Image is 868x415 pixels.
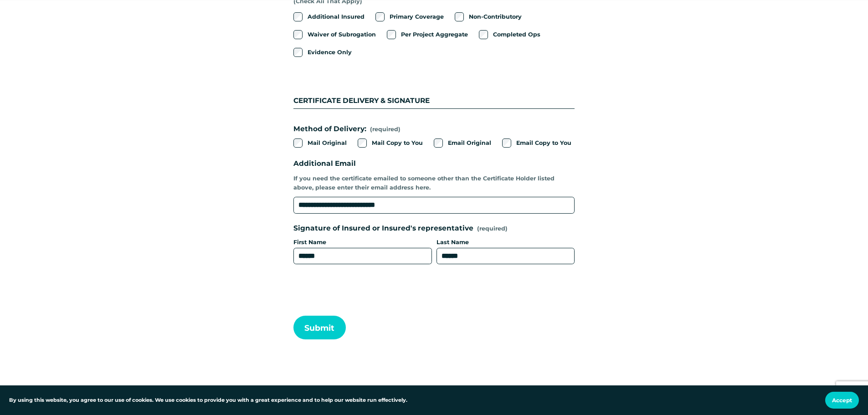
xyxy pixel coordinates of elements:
span: Submit [304,323,334,333]
input: Email Original [434,138,443,148]
button: SubmitSubmit [293,316,346,340]
input: Primary Coverage [375,12,385,21]
p: By using this website, you agree to our use of cookies. We use cookies to provide you with a grea... [9,396,407,405]
span: Primary Coverage [390,12,444,21]
span: Evidence Only [308,48,352,57]
input: Mail Original [293,138,303,148]
input: Non-Contributory [455,12,464,21]
span: Non-Contributory [469,12,522,21]
span: (required) [370,125,401,134]
span: Email Original [448,138,491,148]
input: Waiver of Subrogation [293,30,303,39]
input: Email Copy to You [502,138,511,148]
span: Per Project Aggregate [401,30,468,39]
span: Accept [832,397,852,404]
span: Signature of Insured or Insured's representative [293,223,473,234]
span: Mail Copy to You [372,138,423,148]
input: Completed Ops [479,30,488,39]
span: Additional Email [293,158,356,169]
span: Method of Delivery: [293,123,366,135]
span: Email Copy to You [516,138,571,148]
span: Completed Ops [493,30,540,39]
div: Last Name [437,238,575,248]
div: First Name [293,238,432,248]
span: Waiver of Subrogation [308,30,376,39]
span: Additional Insured [308,12,365,21]
div: CERTIFICATE DELIVERY & SIGNATURE [293,73,575,108]
button: Accept [825,392,859,409]
input: Evidence Only [293,48,303,57]
input: Mail Copy to You [358,138,367,148]
span: Mail Original [308,138,347,148]
span: (required) [477,226,508,232]
input: Per Project Aggregate [387,30,396,39]
input: Additional Insured [293,12,303,21]
p: If you need the certificate emailed to someone other than the Certificate Holder listed above, pl... [293,171,575,195]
